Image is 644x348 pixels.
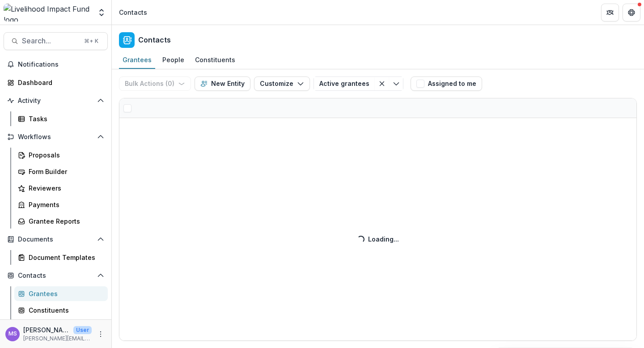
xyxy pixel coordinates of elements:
div: Dashboard [18,78,101,87]
div: People [159,53,188,66]
div: Form Builder [29,167,101,176]
button: Open entity switcher [95,4,108,21]
button: Get Help [623,4,640,21]
button: Open Contacts [4,268,108,283]
span: Activity [18,97,93,105]
div: Grantees [29,289,101,298]
div: Monica Swai [8,331,17,337]
div: Payments [29,200,101,209]
a: Constituents [14,303,108,318]
div: Reviewers [29,183,101,193]
p: [PERSON_NAME] [23,325,70,335]
span: Search... [22,37,79,45]
div: Constituents [191,53,239,66]
button: Search... [4,32,108,50]
a: Form Builder [14,164,108,179]
h2: Contacts [138,36,171,44]
div: Constituents [29,306,101,315]
a: Document Templates [14,250,108,265]
span: Notifications [18,61,104,68]
span: Documents [18,236,93,243]
a: Payments [14,197,108,212]
button: Notifications [4,57,108,72]
img: Livelihood Impact Fund logo [4,4,92,21]
a: Reviewers [14,181,108,195]
p: User [73,326,92,334]
button: Open Activity [4,93,108,108]
span: Workflows [18,133,93,141]
div: Grantees [119,53,155,66]
a: Grantees [14,286,108,301]
button: Partners [601,4,619,21]
a: Dashboard [4,75,108,90]
div: Tasks [29,114,101,123]
a: Grantees [119,51,155,69]
a: Constituents [191,51,239,69]
div: Contacts [119,8,147,17]
a: Proposals [14,148,108,162]
p: [PERSON_NAME][EMAIL_ADDRESS][DOMAIN_NAME] [23,335,92,343]
div: ⌘ + K [82,36,100,46]
span: Contacts [18,272,93,280]
a: Tasks [14,111,108,126]
button: More [95,329,106,340]
button: Open Workflows [4,130,108,144]
div: Grantee Reports [29,216,101,226]
a: People [159,51,188,69]
div: Document Templates [29,253,101,262]
button: Open Documents [4,232,108,246]
a: Grantee Reports [14,214,108,229]
div: Proposals [29,150,101,160]
nav: breadcrumb [115,6,151,19]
